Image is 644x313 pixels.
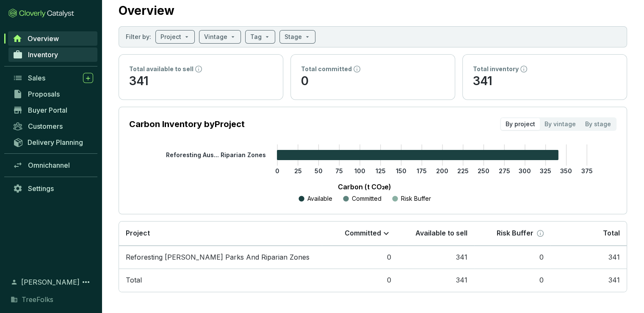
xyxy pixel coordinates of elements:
p: Committed [352,194,381,203]
td: 0 [474,269,550,292]
p: Carbon Inventory by Project [129,118,245,130]
td: 341 [398,246,474,269]
a: Delivery Planning [8,135,97,149]
tspan: 0 [275,167,279,175]
tspan: 75 [335,167,343,175]
tspan: 150 [396,167,406,175]
th: Project [119,222,322,246]
div: segmented control [500,117,616,131]
td: Total [119,269,322,292]
tspan: 225 [457,167,469,175]
tspan: 300 [519,167,531,175]
tspan: 100 [354,167,365,175]
span: TreeFolks [22,294,53,305]
tspan: 350 [560,167,572,175]
a: Inventory [8,47,97,62]
div: By vintage [540,118,580,130]
span: Buyer Portal [28,106,67,114]
p: Committed [345,229,381,238]
a: Settings [8,181,97,196]
span: [PERSON_NAME] [21,277,80,287]
span: Overview [28,34,59,43]
p: 341 [473,73,616,89]
td: 341 [398,269,474,292]
p: Total available to sell [129,65,193,73]
td: 341 [550,246,627,269]
h2: Overview [119,2,174,19]
span: Customers [28,122,63,130]
p: Total committed [301,65,352,73]
td: 0 [474,246,550,269]
a: Overview [8,31,97,46]
p: Filter by: [126,33,151,41]
a: Buyer Portal [8,103,97,117]
tspan: 25 [294,167,302,175]
a: Sales [8,71,97,85]
tspan: 275 [499,167,510,175]
th: Available to sell [398,222,474,246]
span: Settings [28,184,54,193]
td: 341 [550,269,627,292]
tspan: 250 [478,167,489,175]
span: Proposals [28,90,60,98]
td: 0 [322,269,398,292]
p: Total inventory [473,65,519,73]
a: Customers [8,119,97,133]
div: By stage [580,118,616,130]
a: Proposals [8,87,97,101]
tspan: 325 [540,167,551,175]
p: Carbon (t CO₂e) [142,182,587,192]
a: Omnichannel [8,158,97,172]
div: By project [501,118,540,130]
p: 0 [301,73,445,89]
p: Risk Buffer [401,194,431,203]
span: Sales [28,74,45,82]
tspan: Reforesting Aus... Riparian Zones [166,151,266,158]
p: Risk Buffer [497,229,533,238]
span: Inventory [28,50,58,59]
span: Delivery Planning [28,138,83,147]
tspan: 375 [581,167,593,175]
tspan: 50 [315,167,323,175]
th: Total [550,222,627,246]
td: Reforesting Austin's Parks And Riparian Zones [119,246,322,269]
td: 0 [322,246,398,269]
tspan: 175 [417,167,427,175]
p: Available [307,194,332,203]
tspan: 200 [436,167,448,175]
tspan: 125 [376,167,386,175]
p: 341 [129,73,273,89]
span: Omnichannel [28,161,70,169]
